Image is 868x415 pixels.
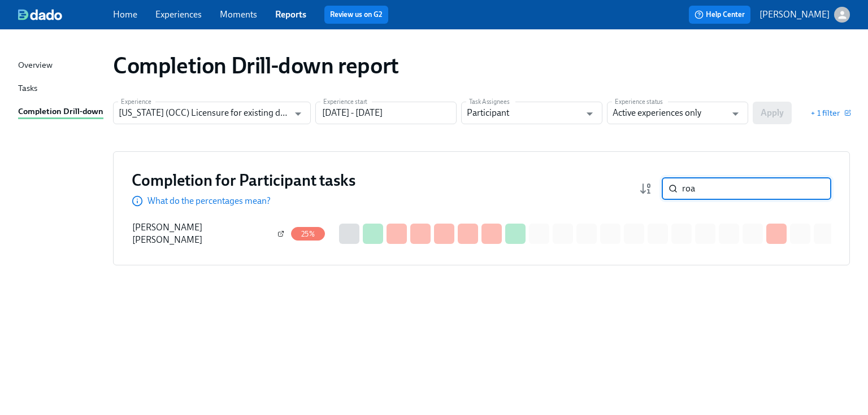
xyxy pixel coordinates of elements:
a: Moments [220,9,257,20]
button: + 1 filter [810,107,850,119]
p: [PERSON_NAME] [759,8,830,21]
button: Review us on G2 [324,6,388,24]
a: Experiences [155,9,202,20]
a: Completion Drill-down [18,105,104,119]
span: [PERSON_NAME] [PERSON_NAME] [132,222,202,245]
button: Help Center [689,6,750,24]
span: 25% [294,230,322,238]
div: Tasks [18,82,37,96]
div: Completion Drill-down [18,105,103,119]
h1: Completion Drill-down report [113,52,399,79]
a: dado [18,9,113,20]
h3: Completion for Participant tasks [132,170,355,190]
a: Reports [275,9,306,20]
a: Review us on G2 [330,9,383,20]
button: Open [581,105,598,123]
img: dado [18,9,62,20]
a: Tasks [18,82,104,96]
button: Open [289,105,307,123]
button: Open [727,105,744,123]
span: Help Center [695,9,745,20]
a: Overview [18,59,104,73]
button: [PERSON_NAME] [759,7,850,23]
div: Overview [18,59,53,73]
p: What do the percentages mean? [147,195,271,207]
input: Search by name [682,177,831,200]
a: Home [113,9,137,20]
